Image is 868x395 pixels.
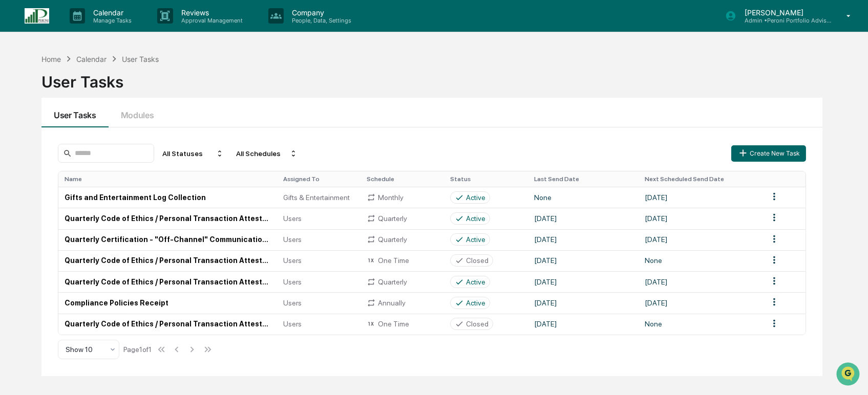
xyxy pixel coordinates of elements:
td: None [528,187,639,208]
a: 🖐️Preclearance [6,205,70,224]
div: Active [466,235,485,244]
td: Compliance Policies Receipt [58,292,277,313]
div: Closed [466,320,489,328]
td: Quarterly Code of Ethics / Personal Transaction Attestations [58,208,277,229]
div: All Statuses [158,145,228,162]
p: Reviews [173,8,248,17]
button: Start new chat [174,81,186,94]
div: Active [466,278,485,286]
div: 🖐️ [10,210,18,218]
p: Admin • Peroni Portfolio Advisors [736,17,832,24]
button: Modules [109,98,166,127]
td: None [639,314,763,335]
span: Users [283,256,302,265]
div: One Time [367,256,438,265]
img: Rachel Stanley [10,157,27,173]
p: Manage Tasks [85,17,137,24]
p: [PERSON_NAME] [736,8,832,17]
div: Closed [466,256,489,265]
div: User Tasks [122,55,159,63]
div: Quarterly [367,235,438,244]
div: Active [466,214,485,223]
td: [DATE] [639,271,763,292]
span: [DATE] [91,167,112,175]
span: [PERSON_NAME] [32,167,83,175]
td: [DATE] [528,250,639,271]
td: None [639,250,763,271]
div: Active [466,299,485,307]
span: Users [283,214,302,223]
div: Quarterly [367,214,438,223]
button: Create New Task [731,145,806,162]
td: Quarterly Code of Ethics / Personal Transaction Attestations [58,314,277,335]
button: See all [159,112,186,124]
th: Status [444,171,527,187]
span: Users [283,278,302,286]
p: Calendar [85,8,137,17]
th: Next Scheduled Send Date [639,171,763,187]
p: Company [284,8,356,17]
th: Assigned To [277,171,361,187]
p: People, Data, Settings [284,17,356,24]
span: • [85,167,89,175]
span: Data Lookup [20,229,65,239]
td: [DATE] [528,208,639,229]
div: Home [41,55,61,63]
img: Rachel Stanley [10,129,27,146]
div: One Time [367,319,438,328]
div: Calendar [76,55,107,63]
span: Gifts & Entertainment [283,193,350,202]
p: Approval Management [173,17,248,24]
td: Gifts and Entertainment Log Collection [58,187,277,208]
button: User Tasks [41,98,109,127]
span: Users [283,320,302,328]
div: Monthly [367,193,438,202]
span: • [85,139,89,147]
td: [DATE] [639,208,763,229]
img: logo [25,8,49,24]
div: User Tasks [41,64,823,91]
td: [DATE] [528,229,639,250]
span: Preclearance [20,209,66,220]
iframe: Open customer support [835,361,863,389]
img: 8933085812038_c878075ebb4cc5468115_72.jpg [22,78,40,97]
div: Start new chat [46,78,168,89]
th: Last Send Date [528,171,639,187]
div: Quarterly [367,277,438,287]
div: Annually [367,298,438,308]
span: Users [283,299,302,307]
td: [DATE] [528,314,639,335]
td: [DATE] [639,292,763,313]
div: 🔎 [10,230,18,238]
td: [DATE] [639,187,763,208]
span: Pylon [102,254,124,261]
a: 🔎Data Lookup [6,225,69,243]
span: Users [283,235,302,244]
span: [PERSON_NAME] [32,139,83,147]
div: We're available if you need us! [46,89,141,97]
a: Powered byPylon [72,253,124,261]
td: Quarterly Code of Ethics / Personal Transaction Attestations [58,271,277,292]
div: Active [466,193,485,202]
th: Schedule [361,171,444,187]
span: [DATE] [91,139,112,147]
span: Attestations [84,209,127,220]
div: 🗄️ [74,210,82,218]
div: All Schedules [232,145,302,162]
td: Quarterly Code of Ethics / Personal Transaction Attestations [58,250,277,271]
td: [DATE] [528,271,639,292]
td: Quarterly Certification - "Off-Channel" Communications Policy [58,229,277,250]
th: Name [58,171,277,187]
a: 🗄️Attestations [70,205,131,224]
div: Past conversations [10,114,69,122]
img: 1746055101610-c473b297-6a78-478c-a979-82029cc54cd1 [10,78,29,97]
div: Page 1 of 1 [123,345,152,354]
td: [DATE] [639,229,763,250]
p: How can we help? [10,21,186,38]
td: [DATE] [528,292,639,313]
